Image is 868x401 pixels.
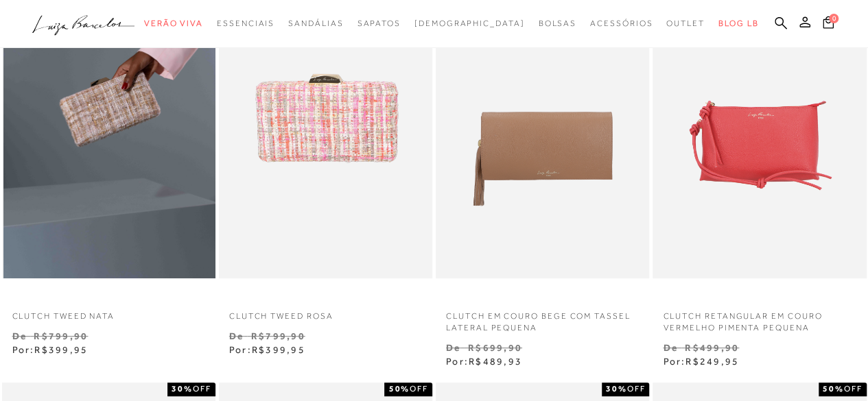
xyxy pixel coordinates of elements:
[538,19,576,28] span: Bolsas
[819,15,838,34] button: 0
[12,330,27,341] small: De
[823,384,844,393] strong: 50%
[663,356,739,367] span: Por:
[34,344,88,355] span: R$399,95
[685,342,739,353] small: R$499,90
[252,344,305,355] span: R$399,95
[718,11,758,36] a: BLOG LB
[410,384,428,393] span: OFF
[590,11,653,36] a: categoryNavScreenReaderText
[219,302,432,322] a: CLUTCH TWEED ROSA
[144,19,203,28] span: Verão Viva
[144,11,203,36] a: categoryNavScreenReaderText
[685,356,739,367] span: R$249,95
[414,11,525,36] a: noSubCategoriesText
[357,19,400,28] span: Sapatos
[829,14,838,23] span: 0
[34,330,88,341] small: R$799,90
[388,384,410,393] strong: 50%
[446,342,460,353] small: De
[538,11,576,36] a: categoryNavScreenReaderText
[844,384,863,393] span: OFF
[468,342,522,353] small: R$699,90
[718,19,758,28] span: BLOG LB
[590,19,653,28] span: Acessórios
[436,302,649,334] a: CLUTCH EM COURO BEGE COM TASSEL LATERAL PEQUENA
[229,330,244,341] small: De
[663,342,677,353] small: De
[666,11,705,36] a: categoryNavScreenReaderText
[251,330,305,341] small: R$799,90
[606,384,627,393] strong: 30%
[229,344,305,355] span: Por:
[469,356,522,367] span: R$489,93
[193,384,211,393] span: OFF
[288,11,343,36] a: categoryNavScreenReaderText
[666,19,705,28] span: Outlet
[414,19,525,28] span: [DEMOGRAPHIC_DATA]
[2,302,215,322] a: CLUTCH TWEED NATA
[217,11,274,36] a: categoryNavScreenReaderText
[172,384,193,393] strong: 30%
[12,344,89,355] span: Por:
[288,19,343,28] span: Sandálias
[217,19,274,28] span: Essenciais
[446,356,522,367] span: Por:
[626,384,645,393] span: OFF
[653,302,866,334] a: CLUTCH RETANGULAR EM COURO VERMELHO PIMENTA PEQUENA
[357,11,400,36] a: categoryNavScreenReaderText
